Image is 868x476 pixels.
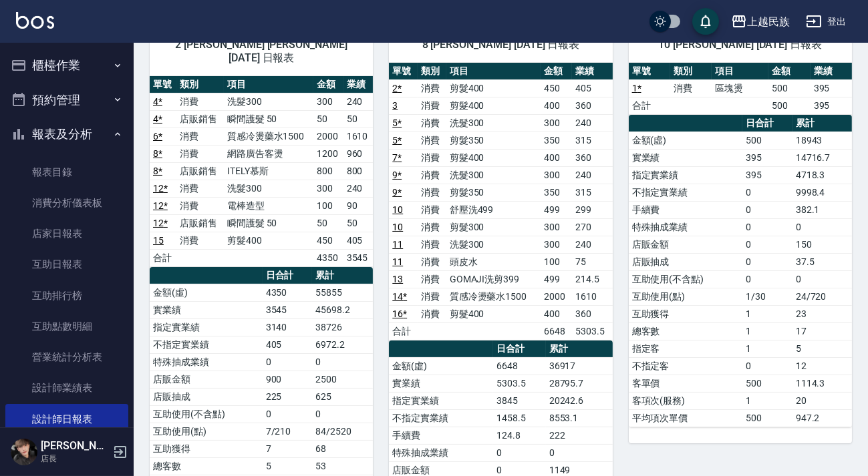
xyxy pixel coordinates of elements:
[11,439,37,465] img: Person
[224,128,313,145] td: 質感冷燙藥水1500
[389,63,612,340] table: a dense table
[418,79,446,97] td: 消費
[742,392,792,409] td: 1
[177,93,224,110] td: 消費
[629,409,742,427] td: 平均項次單價
[572,322,613,340] td: 5303.5
[792,340,852,357] td: 5
[224,110,313,128] td: 瞬間護髮 50
[263,284,312,301] td: 4350
[177,232,224,249] td: 消費
[5,373,128,403] a: 設計師業績表
[343,93,374,110] td: 240
[493,357,546,375] td: 6648
[742,149,792,166] td: 395
[418,166,446,184] td: 消費
[177,214,224,232] td: 店販銷售
[343,128,374,145] td: 1610
[670,63,712,80] th: 類別
[313,110,343,128] td: 50
[150,284,263,301] td: 金額(虛)
[541,149,572,166] td: 400
[5,188,128,218] a: 消費分析儀表板
[418,253,446,270] td: 消費
[343,232,374,249] td: 405
[792,166,852,184] td: 4718.3
[446,218,541,236] td: 剪髮300
[712,79,768,97] td: 區塊燙
[312,336,373,353] td: 6972.2
[446,270,541,288] td: GOMAJI洗剪399
[546,392,613,409] td: 20242.6
[5,83,128,117] button: 預約管理
[629,340,742,357] td: 指定客
[177,180,224,197] td: 消費
[629,201,742,218] td: 手續費
[418,97,446,114] td: 消費
[629,132,742,149] td: 金額(虛)
[742,218,792,236] td: 0
[742,270,792,288] td: 0
[150,371,263,388] td: 店販金額
[792,409,852,427] td: 947.2
[692,8,719,35] button: save
[418,201,446,218] td: 消費
[313,76,343,93] th: 金額
[572,114,613,132] td: 240
[493,340,546,358] th: 日合計
[541,288,572,305] td: 2000
[541,305,572,322] td: 400
[792,288,852,305] td: 24/720
[263,353,312,371] td: 0
[5,117,128,152] button: 報表及分析
[446,63,541,80] th: 項目
[572,236,613,253] td: 240
[493,392,546,409] td: 3845
[629,236,742,253] td: 店販金額
[313,162,343,180] td: 800
[343,197,374,214] td: 90
[742,184,792,201] td: 0
[177,197,224,214] td: 消費
[16,12,54,29] img: Logo
[418,288,446,305] td: 消費
[546,340,613,358] th: 累計
[418,236,446,253] td: 消費
[263,457,312,475] td: 5
[418,218,446,236] td: 消費
[792,270,852,288] td: 0
[572,166,613,184] td: 240
[541,79,572,97] td: 450
[263,440,312,457] td: 7
[5,311,128,342] a: 互助點數明細
[742,322,792,340] td: 1
[224,197,313,214] td: 電棒造型
[446,79,541,97] td: 剪髮400
[541,236,572,253] td: 300
[446,288,541,305] td: 質感冷燙藥水1500
[150,249,177,266] td: 合計
[541,218,572,236] td: 300
[5,48,128,83] button: 櫃檯作業
[418,149,446,166] td: 消費
[418,305,446,322] td: 消費
[629,253,742,270] td: 店販抽成
[446,236,541,253] td: 洗髮300
[312,318,373,336] td: 38726
[41,453,109,465] p: 店長
[389,63,418,80] th: 單號
[742,357,792,375] td: 0
[263,318,312,336] td: 3140
[405,38,596,51] span: 8 [PERSON_NAME] [DATE] 日報表
[572,201,613,218] td: 299
[177,145,224,162] td: 消費
[150,440,263,457] td: 互助獲得
[343,180,374,197] td: 240
[446,149,541,166] td: 剪髮400
[572,149,613,166] td: 360
[629,184,742,201] td: 不指定實業績
[541,166,572,184] td: 300
[792,149,852,166] td: 14716.7
[150,76,177,93] th: 單號
[546,357,613,375] td: 36917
